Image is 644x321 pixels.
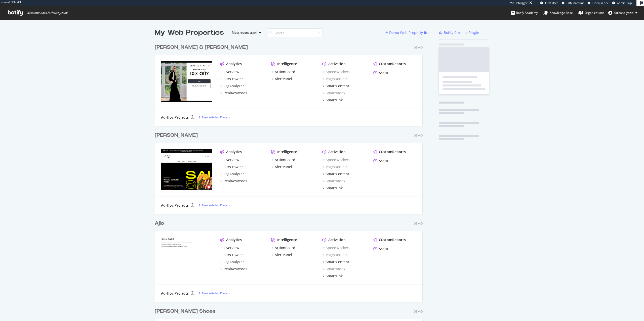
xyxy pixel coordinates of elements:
[224,178,247,184] div: RealKeywords
[226,61,242,66] div: Analytics
[604,9,641,17] button: farhana.yazid
[543,6,573,20] a: Knowledge Base
[588,1,609,5] a: Open in dev
[155,44,250,51] a: [PERSON_NAME] & [PERSON_NAME]
[220,259,244,264] a: LogAnalyzer
[275,69,295,74] div: ActionBoard
[267,28,323,37] input: Search
[511,10,538,15] div: Botify Academy
[155,44,248,51] div: [PERSON_NAME] & [PERSON_NAME]
[155,308,216,315] div: [PERSON_NAME] Shoes
[373,237,406,242] a: CustomReports
[373,149,406,154] a: CustomReports
[379,246,389,251] div: Assist
[224,252,243,257] div: SiteCrawler
[322,245,350,250] div: SpeedWorkers
[578,10,604,15] div: Organizations
[271,69,295,74] a: ActionBoard
[202,291,230,295] div: New Ad-Hoc Project
[617,1,633,5] span: Admin Page
[578,6,604,20] a: Organizations
[322,157,350,162] a: SpeedWorkers
[322,252,348,257] a: PageWorkers
[322,76,348,81] a: PageWorkers
[271,252,292,257] a: AlertPanel
[155,220,164,227] div: Ajio
[414,221,423,226] div: Demo
[373,70,389,75] a: Assist
[224,90,247,96] div: RealKeywords
[161,149,212,190] img: Adam
[275,245,295,250] div: ActionBoard
[328,61,346,66] div: Activation
[220,171,244,176] a: LogAnalyzer
[271,245,295,250] a: ActionBoard
[385,29,424,37] button: Demo Web Property
[328,237,346,242] div: Activation
[326,98,343,103] div: SmartLink
[275,164,292,169] div: AlertPanel
[271,76,292,81] a: AlertPanel
[226,237,242,242] div: Analytics
[322,259,349,264] a: SmartContent
[322,164,348,169] div: PageWorkers
[224,76,243,81] div: SiteCrawler
[202,115,230,119] div: New Ad-Hoc Project
[322,178,345,184] div: SmartIndex
[389,30,423,35] div: Demo Web Property
[155,308,218,315] a: [PERSON_NAME] Shoes
[444,30,479,35] div: Botify Chrome Plugin
[326,186,343,191] div: SmartLink
[271,164,292,169] a: AlertPanel
[277,149,297,154] div: Intelligence
[326,259,349,264] div: SmartContent
[220,69,239,74] a: Overview
[161,237,212,278] img: Ajio
[271,157,295,162] a: ActionBoard
[326,273,343,279] div: SmartLink
[322,273,343,279] a: SmartLink
[322,83,349,88] a: SmartContent
[322,69,350,74] a: SpeedWorkers
[220,90,247,96] a: RealKeywords
[379,149,406,154] div: CustomReports
[326,171,349,176] div: SmartContent
[224,245,239,250] div: Overview
[224,69,239,74] div: Overview
[614,11,633,15] span: farhana.yazid
[224,164,243,169] div: SiteCrawler
[326,83,349,88] div: SmartContent
[275,76,292,81] div: AlertPanel
[414,45,423,50] div: Demo
[373,61,406,66] a: CustomReports
[414,133,423,138] div: Demo
[373,158,389,163] a: Assist
[220,245,239,250] a: Overview
[379,70,389,75] div: Assist
[322,90,345,96] div: SmartIndex
[510,1,528,5] div: Viz Debugger:
[202,203,230,207] div: New Ad-Hoc Project
[224,171,244,176] div: LogAnalyzer
[277,61,297,66] div: Intelligence
[228,29,263,37] button: Most recent crawl
[328,149,346,154] div: Activation
[322,266,345,271] div: SmartIndex
[540,1,558,5] a: CRM User
[224,266,247,271] div: RealKeywords
[379,237,406,242] div: CustomReports
[322,171,349,176] a: SmartContent
[155,132,200,139] a: [PERSON_NAME]
[379,158,389,163] div: Assist
[220,178,247,184] a: RealKeywords
[567,1,584,5] span: CRM Account
[198,203,230,207] a: New Ad-Hoc Project
[592,1,609,5] span: Open in dev
[220,157,239,162] a: Overview
[385,30,424,35] a: Demo Web Property
[155,28,224,38] div: My Web Properties
[226,149,242,154] div: Analytics
[224,259,244,264] div: LogAnalyzer
[612,1,633,5] a: Admin Page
